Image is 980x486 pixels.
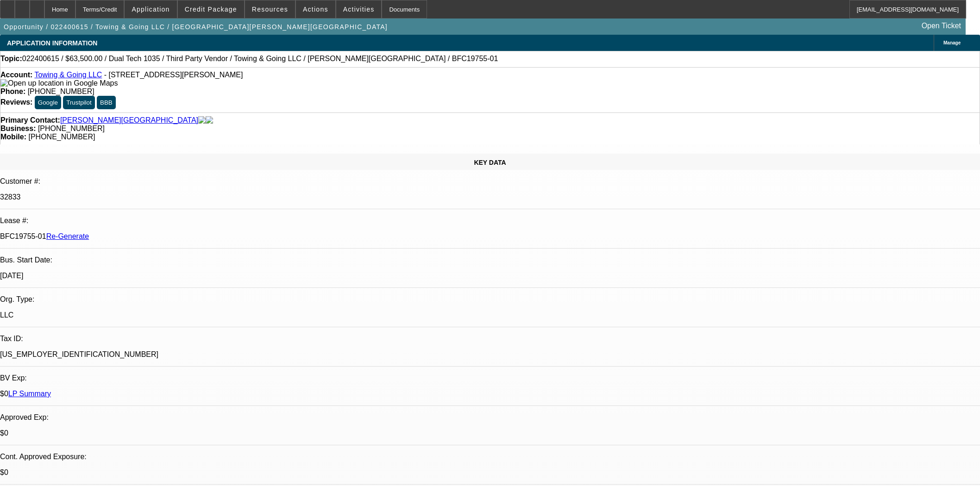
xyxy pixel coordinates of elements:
span: Actions [303,6,328,13]
strong: Business: [0,125,36,132]
button: Credit Package [178,0,244,18]
strong: Mobile: [0,133,26,141]
span: 022400615 / $63,500.00 / Dual Tech 1035 / Third Party Vendor / Towing & Going LLC / [PERSON_NAME]... [22,55,498,63]
button: BBB [97,96,116,109]
span: [PHONE_NUMBER] [28,87,94,95]
a: LP Summary [8,390,51,398]
span: APPLICATION INFORMATION [7,39,97,47]
button: Activities [336,0,382,18]
span: Application [132,6,170,13]
span: Opportunity / 022400615 / Towing & Going LLC / [GEOGRAPHIC_DATA][PERSON_NAME][GEOGRAPHIC_DATA] [4,23,388,31]
a: [PERSON_NAME][GEOGRAPHIC_DATA] [60,116,198,125]
strong: Primary Contact: [0,116,60,125]
a: Re-Generate [46,232,89,240]
span: [PHONE_NUMBER] [28,133,95,141]
strong: Phone: [0,87,25,95]
span: KEY DATA [474,159,506,166]
strong: Topic: [0,55,22,63]
strong: Account: [0,71,32,79]
button: Application [125,0,176,18]
button: Actions [296,0,335,18]
strong: Reviews: [0,98,32,106]
span: Credit Package [185,6,237,13]
span: [PHONE_NUMBER] [38,125,105,132]
img: facebook-icon.png [198,116,206,125]
span: Activities [343,6,375,13]
span: Resources [252,6,288,13]
a: Open Ticket [918,18,965,34]
img: linkedin-icon.png [206,116,213,125]
button: Google [35,96,61,109]
span: - [STREET_ADDRESS][PERSON_NAME] [104,71,243,79]
img: Open up location in Google Maps [0,79,118,87]
button: Trustpilot [63,96,94,109]
a: Towing & Going LLC [34,71,102,79]
button: Resources [245,0,295,18]
a: View Google Maps [0,79,118,87]
span: Manage [943,40,961,45]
